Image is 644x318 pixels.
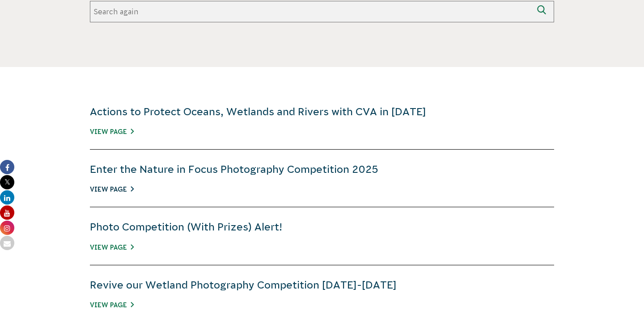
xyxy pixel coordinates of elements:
[90,106,426,117] a: Actions to Protect Oceans, Wetlands and Rivers with CVA in [DATE]
[90,186,134,193] a: View Page
[90,301,134,309] a: View Page
[90,244,134,251] a: View Page
[90,279,397,291] a: Revive our Wetland Photography Competition [DATE]-[DATE]
[90,221,282,233] a: Photo Competition (With Prizes) Alert!
[90,163,378,175] a: Enter the Nature in Focus Photography Competition 2025
[90,128,134,135] a: View Page
[90,1,533,22] input: Search again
